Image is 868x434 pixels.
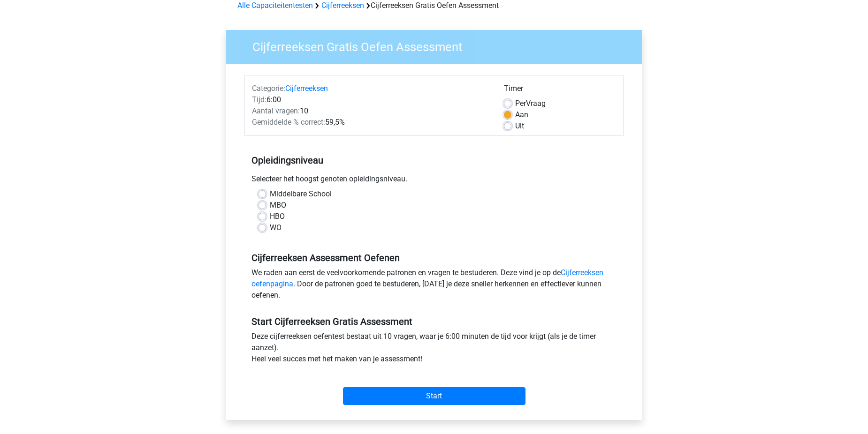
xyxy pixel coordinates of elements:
[237,1,313,10] a: Alle Capaciteitentesten
[244,173,624,188] div: Selecteer het hoogst genoten opleidingsniveau.
[251,151,617,170] h5: Opleidingsniveau
[244,267,624,305] div: We raden aan eerst de veelvoorkomende patronen en vragen te bestuderen. Deze vind je op de . Door...
[244,331,624,368] div: Deze cijferreeksen oefentest bestaat uit 10 vragen, waar je 6:00 minuten de tijd voor krijgt (als...
[515,120,524,132] label: Uit
[252,84,285,93] span: Categorie:
[270,211,285,222] label: HBO
[252,118,325,127] span: Gemiddelde % correct:
[252,95,266,104] span: Tijd:
[270,200,286,211] label: MBO
[321,1,364,10] a: Cijferreeksen
[270,222,282,233] label: WO
[515,109,528,120] label: Aan
[515,98,546,109] label: Vraag
[245,117,497,128] div: 59,5%
[251,252,617,263] h5: Cijferreeksen Assessment Oefenen
[270,188,332,200] label: Middelbare School
[343,387,525,405] input: Start
[245,94,497,105] div: 6:00
[245,105,497,117] div: 10
[251,316,617,327] h5: Start Cijferreeksen Gratis Assessment
[241,36,635,54] h3: Cijferreeksen Gratis Oefen Assessment
[285,84,328,93] a: Cijferreeksen
[504,83,616,98] div: Timer
[252,106,300,115] span: Aantal vragen:
[515,99,526,108] span: Per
